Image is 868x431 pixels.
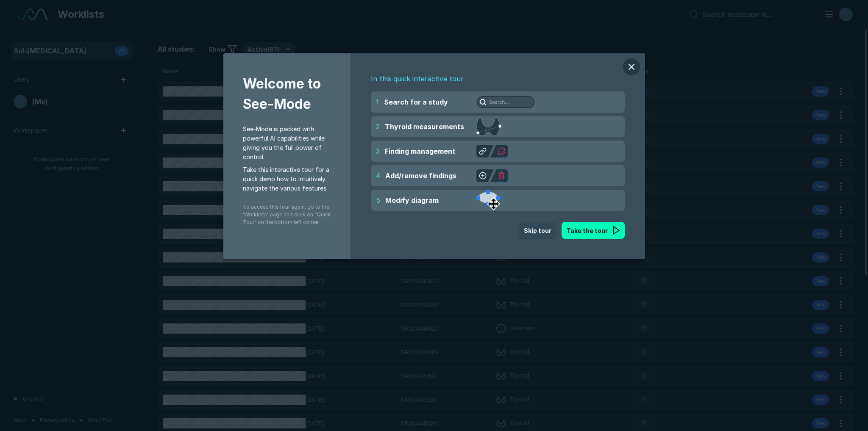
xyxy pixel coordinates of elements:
[476,96,535,108] img: Search for a study
[385,171,456,181] span: Add/remove findings
[376,122,380,132] span: 2
[519,222,556,239] button: Skip tour
[385,195,439,205] span: Modify diagram
[384,97,448,107] span: Search for a study
[243,74,331,124] span: Welcome to See-Mode
[385,146,455,156] span: Finding management
[376,171,380,181] span: 4
[476,117,501,136] img: Thyroid measurements
[376,97,379,107] span: 1
[223,53,645,259] div: modal
[376,146,380,156] span: 3
[562,222,625,239] button: Take the tour
[243,165,331,193] span: Take this interactive tour for a quick demo how to intuitively navigate the various features.
[243,196,331,226] span: To access this tour again, go to the ‘Worklists’ page and click on “Quick Tour” on the bottom lef...
[385,122,464,132] span: Thyroid measurements
[476,169,508,182] img: Add/remove findings
[376,195,380,205] span: 5
[476,190,500,210] img: Modify diagram
[243,124,331,162] span: See-Mode is packed with powerful AI capabilities while giving you the full power of control.
[476,145,508,157] img: Finding management
[371,74,625,86] span: In this quick interactive tour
